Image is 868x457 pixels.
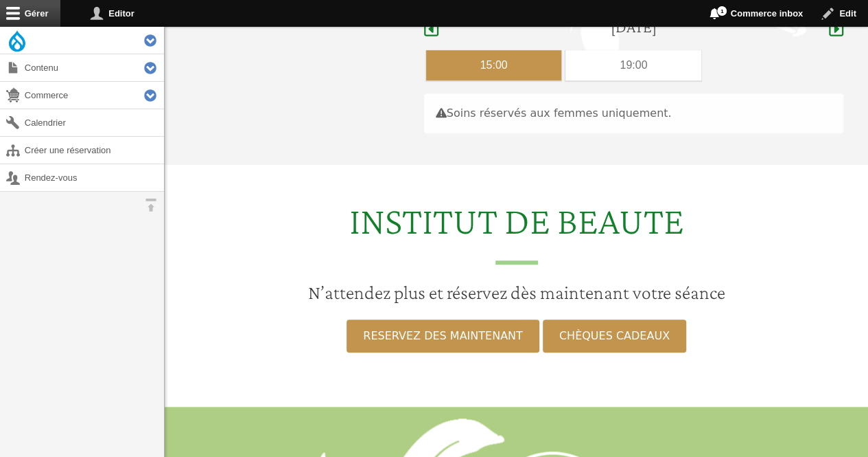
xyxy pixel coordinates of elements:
[424,93,843,133] div: Soins réservés aux femmes uniquement.
[173,281,860,304] h3: N’attendez plus et réservez dès maintenant votre séance
[716,5,727,16] span: 1
[611,17,657,37] h4: [DATE]
[137,192,164,219] button: Orientation horizontale
[173,198,860,265] h2: INSTITUT DE BEAUTE
[426,50,562,80] div: 15:00
[347,320,539,353] a: RESERVEZ DES MAINTENANT
[543,320,686,353] a: CHÈQUES CADEAUX
[565,50,701,80] div: 19:00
